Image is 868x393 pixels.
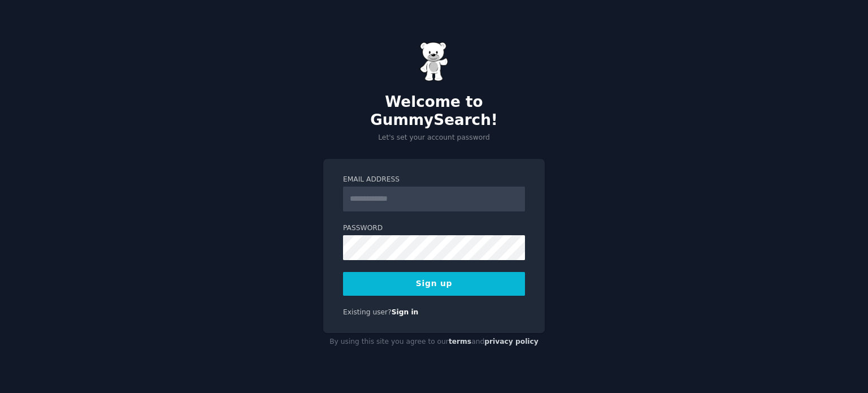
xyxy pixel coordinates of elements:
div: By using this site you agree to our and [323,333,545,351]
img: Gummy Bear [420,42,448,81]
button: Sign up [343,272,525,296]
span: Existing user? [343,308,392,316]
a: Sign in [392,308,419,316]
label: Email Address [343,175,525,185]
a: privacy policy [484,338,539,346]
a: terms [449,338,471,346]
p: Let's set your account password [323,133,545,143]
label: Password [343,223,525,234]
h2: Welcome to GummySearch! [323,93,545,129]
